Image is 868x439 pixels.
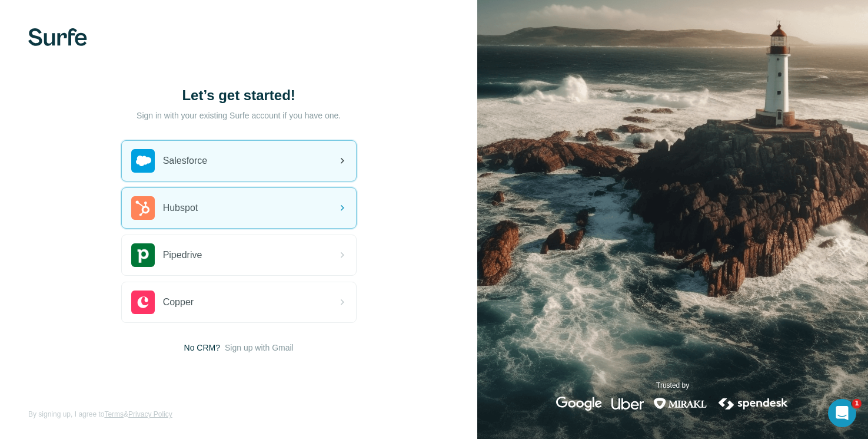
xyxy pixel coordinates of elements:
img: hubspot's logo [131,196,155,220]
span: By signing up, I agree to & [28,409,172,420]
img: uber's logo [611,397,644,411]
span: Hubspot [163,201,198,215]
span: 1 [852,399,862,408]
img: pipedrive's logo [131,243,155,267]
span: Pipedrive [163,248,202,262]
span: Copper [163,295,194,309]
a: Privacy Policy [128,410,172,418]
button: Sign up with Gmail [225,342,294,354]
img: salesforce's logo [131,149,155,173]
img: spendesk's logo [717,397,790,411]
img: Surfe's logo [28,28,87,46]
iframe: Intercom live chat [828,399,856,427]
h1: Let’s get started! [121,86,357,105]
p: Trusted by [656,380,689,391]
span: Salesforce [163,154,208,168]
img: mirakl's logo [653,397,707,411]
img: google's logo [556,397,602,411]
span: No CRM? [184,342,220,354]
a: Terms [104,410,124,418]
img: copper's logo [131,291,155,314]
p: Sign in with your existing Surfe account if you have one. [137,110,341,121]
